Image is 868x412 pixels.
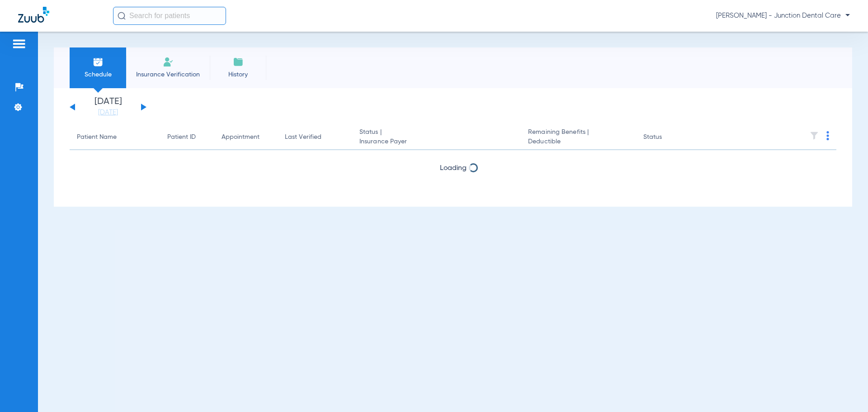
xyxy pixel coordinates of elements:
[285,133,321,142] div: Last Verified
[118,12,126,20] img: Search Icon
[217,70,259,79] span: History
[528,137,628,147] span: Deductible
[12,38,26,49] img: hamburger-icon
[521,125,636,150] th: Remaining Benefits |
[636,125,697,150] th: Status
[359,137,514,147] span: Insurance Payer
[716,11,850,20] span: [PERSON_NAME] - Junction Dental Care
[113,7,226,25] input: Search for patients
[77,133,153,142] div: Patient Name
[222,133,259,142] div: Appointment
[18,7,49,23] img: Zuub Logo
[133,70,203,79] span: Insurance Verification
[167,133,196,142] div: Patient ID
[810,131,819,140] img: filter.svg
[352,125,521,150] th: Status |
[81,97,135,117] li: [DATE]
[826,131,829,140] img: group-dot-blue.svg
[285,133,345,142] div: Last Verified
[93,57,104,67] img: Schedule
[440,165,467,172] span: Loading
[167,133,207,142] div: Patient ID
[233,57,244,67] img: History
[77,133,117,142] div: Patient Name
[81,108,135,117] a: [DATE]
[163,57,174,67] img: Manual Insurance Verification
[222,133,270,142] div: Appointment
[76,70,119,79] span: Schedule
